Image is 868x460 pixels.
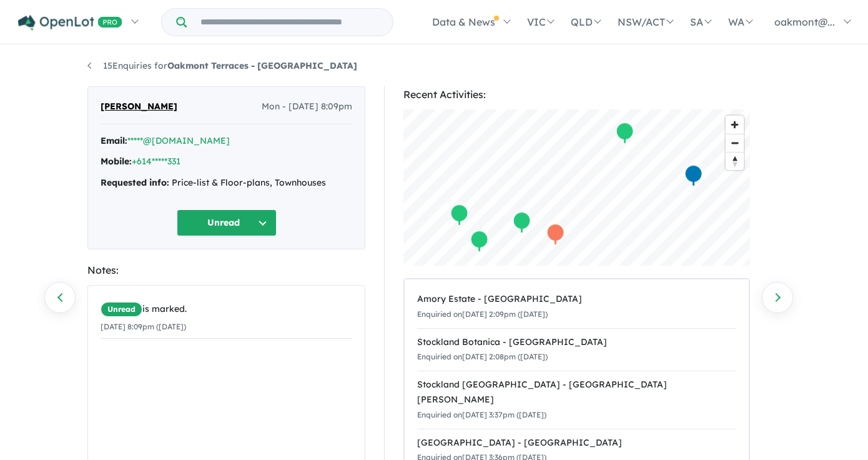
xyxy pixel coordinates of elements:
a: Amory Estate - [GEOGRAPHIC_DATA]Enquiried on[DATE] 2:09pm ([DATE]) [417,286,736,329]
strong: Email: [101,135,127,146]
span: Zoom out [726,134,744,152]
span: Reset bearing to north [726,152,744,170]
span: Unread [101,302,142,317]
span: Mon - [DATE] 8:09pm [262,99,352,114]
canvas: Map [403,109,750,266]
small: Enquiried on [DATE] 2:09pm ([DATE]) [417,309,548,319]
a: 15Enquiries forOakmont Terraces - [GEOGRAPHIC_DATA] [87,60,357,71]
img: Openlot PRO Logo White [18,15,122,31]
button: Unread [177,209,277,236]
input: Try estate name, suburb, builder or developer [189,9,390,36]
div: Stockland [GEOGRAPHIC_DATA] - [GEOGRAPHIC_DATA][PERSON_NAME] [417,377,736,407]
div: is marked. [101,302,352,317]
small: [DATE] 8:09pm ([DATE]) [101,322,186,331]
strong: Oakmont Terraces - [GEOGRAPHIC_DATA] [167,60,357,71]
span: [PERSON_NAME] [101,99,177,114]
div: Amory Estate - [GEOGRAPHIC_DATA] [417,292,736,307]
div: Map marker [546,223,565,246]
div: Map marker [684,164,703,187]
span: oakmont@... [774,16,835,28]
a: Stockland [GEOGRAPHIC_DATA] - [GEOGRAPHIC_DATA][PERSON_NAME]Enquiried on[DATE] 3:37pm ([DATE]) [417,371,736,429]
strong: Requested info: [101,177,169,188]
button: Reset bearing to north [726,152,744,170]
strong: Mobile: [101,156,132,167]
div: Map marker [470,230,489,253]
div: Recent Activities: [403,86,750,103]
div: [GEOGRAPHIC_DATA] - [GEOGRAPHIC_DATA] [417,436,736,451]
div: Map marker [450,204,469,227]
a: Stockland Botanica - [GEOGRAPHIC_DATA]Enquiried on[DATE] 2:08pm ([DATE]) [417,328,736,372]
nav: breadcrumb [87,59,781,74]
button: Zoom out [726,134,744,152]
div: Notes: [87,262,365,279]
div: Map marker [513,211,531,234]
small: Enquiried on [DATE] 3:37pm ([DATE]) [417,410,546,419]
div: Price-list & Floor-plans, Townhouses [101,176,352,191]
small: Enquiried on [DATE] 2:08pm ([DATE]) [417,352,548,361]
div: Stockland Botanica - [GEOGRAPHIC_DATA] [417,335,736,350]
button: Zoom in [726,116,744,134]
div: Map marker [616,122,634,145]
